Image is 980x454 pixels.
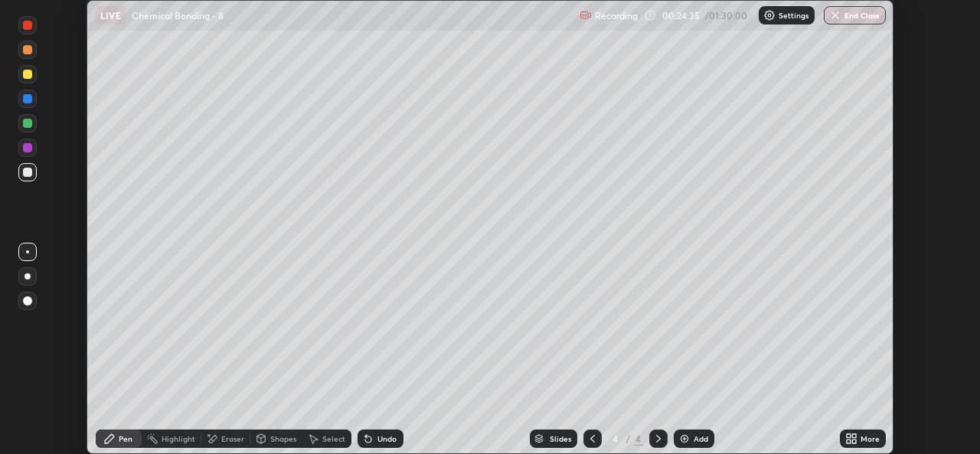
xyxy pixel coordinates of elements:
[608,434,623,443] div: 4
[119,435,132,443] div: Pen
[162,435,195,443] div: Highlight
[132,9,224,21] p: Chemical Bonding - 8
[634,432,643,446] div: 4
[377,435,397,443] div: Undo
[221,435,244,443] div: Eraser
[580,9,592,21] img: recording.375f2c34.svg
[322,435,345,443] div: Select
[270,435,296,443] div: Shapes
[678,433,691,445] img: add-slide-button
[626,434,631,443] div: /
[100,9,121,21] p: LIVE
[694,435,708,443] div: Add
[595,10,638,21] p: Recording
[861,435,880,443] div: More
[763,9,776,21] img: class-settings-icons
[779,11,808,19] p: Settings
[829,9,841,21] img: end-class-cross
[824,6,886,24] button: End Class
[550,435,571,443] div: Slides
